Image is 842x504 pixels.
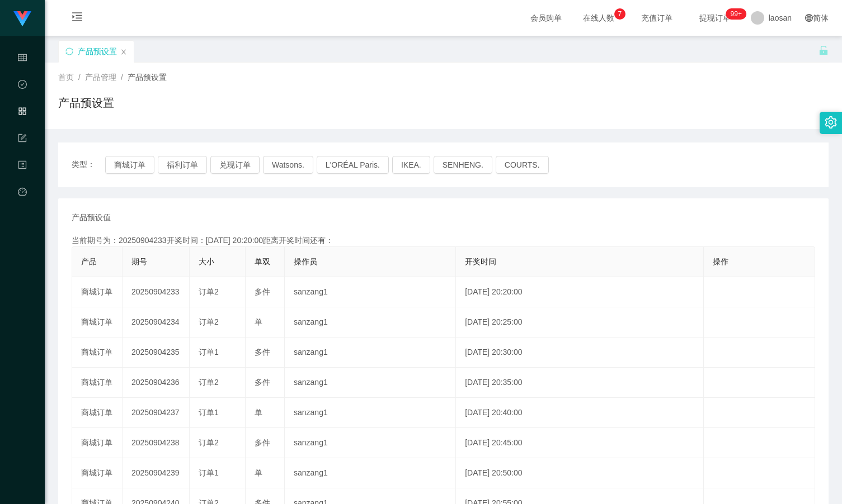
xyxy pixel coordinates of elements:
span: 多件 [255,348,270,356]
span: 订单2 [199,438,219,447]
span: 数据中心 [18,80,27,180]
td: 商城订单 [72,428,123,458]
span: 会员管理 [18,54,27,153]
sup: 7 [614,8,625,20]
td: 20250904233 [123,277,190,307]
td: [DATE] 20:20:00 [456,277,704,307]
i: 图标: setting [825,116,837,129]
button: Watsons. [263,156,313,174]
span: 订单2 [199,378,219,387]
td: 商城订单 [72,368,123,398]
div: 产品预设置 [78,41,117,62]
td: 20250904237 [123,398,190,428]
span: 订单1 [199,408,219,417]
td: [DATE] 20:50:00 [456,458,704,488]
span: 产品预设值 [72,212,111,224]
a: 图标: dashboard平台首页 [18,181,27,294]
span: 单 [255,408,262,417]
td: 商城订单 [72,337,123,368]
td: sanzang1 [285,368,456,398]
button: 兑现订单 [210,156,260,174]
td: [DATE] 20:30:00 [456,337,704,368]
span: 订单2 [199,317,219,326]
span: 类型： [72,156,105,174]
i: 图标: sync [65,47,73,55]
i: 图标: profile [18,155,27,178]
i: 图标: global [805,14,813,22]
div: 当前期号为：20250904233开奖时间：[DATE] 20:20:00距离开奖时间还有： [72,235,815,246]
i: 图标: table [18,48,27,70]
span: 多件 [255,378,270,387]
button: SENHENG. [434,156,492,174]
td: 20250904239 [123,458,190,488]
span: 产品预设置 [128,73,167,82]
td: 商城订单 [72,398,123,428]
td: [DATE] 20:25:00 [456,307,704,337]
td: 商城订单 [72,458,123,488]
span: 系统配置 [18,134,27,234]
i: 图标: form [18,129,27,151]
i: 图标: check-circle-o [18,75,27,97]
span: 大小 [199,257,214,266]
span: 产品管理 [85,73,116,82]
span: 单 [255,468,262,477]
span: 单双 [255,257,270,266]
td: 商城订单 [72,277,123,307]
i: 图标: close [120,49,127,55]
button: L'ORÉAL Paris. [317,156,389,174]
span: 订单2 [199,287,219,296]
i: 图标: menu-unfold [58,1,96,36]
span: 在线人数 [577,14,620,22]
span: 提现订单 [694,14,736,22]
span: / [121,73,123,82]
span: 产品 [81,257,97,266]
td: sanzang1 [285,458,456,488]
span: 产品管理 [18,107,27,207]
span: 开奖时间 [465,257,496,266]
p: 7 [618,8,622,20]
td: [DATE] 20:45:00 [456,428,704,458]
td: sanzang1 [285,337,456,368]
span: 多件 [255,287,270,296]
span: 单 [255,317,262,326]
i: 图标: unlock [819,45,829,55]
span: 内容中心 [18,161,27,260]
td: 20250904236 [123,368,190,398]
span: 多件 [255,438,270,447]
td: 商城订单 [72,307,123,337]
button: COURTS. [496,156,549,174]
td: sanzang1 [285,428,456,458]
button: IKEA. [392,156,430,174]
td: 20250904238 [123,428,190,458]
td: sanzang1 [285,277,456,307]
span: / [78,73,81,82]
td: sanzang1 [285,398,456,428]
span: 订单1 [199,348,219,356]
td: sanzang1 [285,307,456,337]
img: logo.9652507e.png [13,11,31,27]
span: 订单1 [199,468,219,477]
span: 充值订单 [636,14,678,22]
td: [DATE] 20:35:00 [456,368,704,398]
td: 20250904235 [123,337,190,368]
span: 操作员 [294,257,317,266]
span: 操作 [713,257,728,266]
sup: 1111 [726,8,746,20]
button: 福利订单 [158,156,207,174]
td: [DATE] 20:40:00 [456,398,704,428]
td: 20250904234 [123,307,190,337]
i: 图标: appstore-o [18,102,27,124]
h1: 产品预设置 [58,94,114,111]
span: 首页 [58,73,74,82]
span: 期号 [131,257,147,266]
button: 商城订单 [105,156,154,174]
